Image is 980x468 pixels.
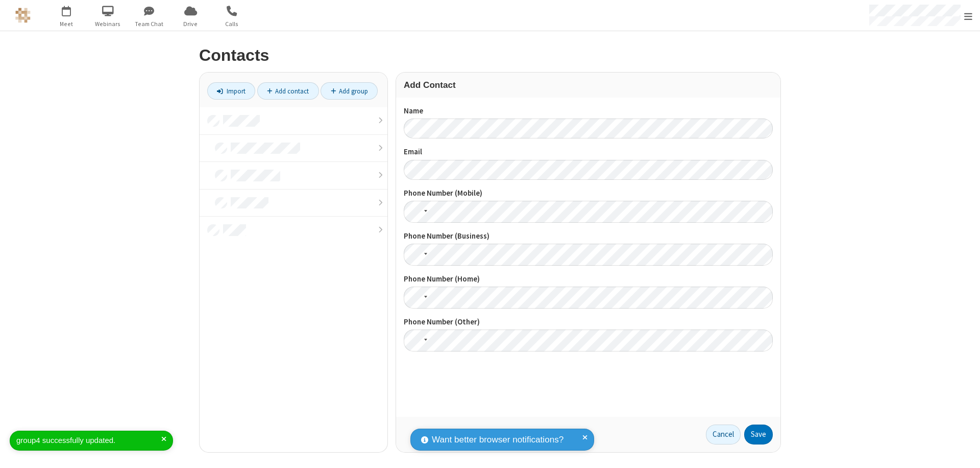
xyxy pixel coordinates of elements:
span: Calls [213,19,251,29]
img: QA Selenium DO NOT DELETE OR CHANGE [15,8,31,23]
label: Phone Number (Other) [404,316,773,328]
h2: Contacts [199,46,781,64]
iframe: Chat [954,441,972,461]
h3: Add Contact [404,80,773,90]
span: Drive [171,19,210,29]
label: Phone Number (Home) [404,273,773,285]
a: Cancel [706,425,741,445]
div: United States: + 1 [404,287,430,309]
label: Name [404,105,773,117]
a: Add contact [257,82,319,100]
div: United States: + 1 [404,201,430,223]
label: Phone Number (Mobile) [404,188,773,199]
div: United States: + 1 [404,244,430,266]
a: Add group [321,82,378,100]
span: Meet [47,19,86,29]
div: group4 successfully updated. [16,435,161,447]
span: Webinars [89,19,127,29]
label: Phone Number (Business) [404,230,773,242]
a: Import [207,82,255,100]
span: Team Chat [130,19,168,29]
label: Email [404,146,773,158]
span: Want better browser notifications? [432,433,563,447]
button: Save [744,425,773,445]
div: United States: + 1 [404,330,430,352]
